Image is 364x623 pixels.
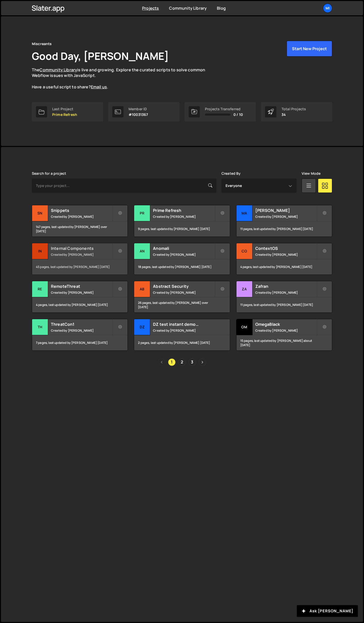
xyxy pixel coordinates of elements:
[52,107,77,111] div: Last Project
[134,319,150,335] div: DZ
[134,281,150,297] div: Ab
[255,246,317,251] h2: ContextOS
[39,67,77,73] a: Community Library
[32,205,128,237] a: Sn Snippets Created by [PERSON_NAME] 147 pages, last updated by [PERSON_NAME] over [DATE]
[153,283,214,289] h2: Abstract Security
[32,335,128,350] div: 7 pages, last updated by [PERSON_NAME] [DATE]
[236,221,332,237] div: 11 pages, last updated by [PERSON_NAME] [DATE]
[255,208,317,213] h2: [PERSON_NAME]
[178,358,186,366] a: Page 2
[32,67,215,90] p: The is live and growing. Explore the curated scripts to solve common Webflow issues with JavaScri...
[51,328,112,333] small: Created by [PERSON_NAME]
[51,214,112,219] small: Created by [PERSON_NAME]
[32,281,48,297] div: Re
[32,259,128,275] div: 45 pages, last updated by [PERSON_NAME] [DATE]
[32,281,128,313] a: Re RemoteThreat Created by [PERSON_NAME] 4 pages, last updated by [PERSON_NAME] [DATE]
[153,252,214,257] small: Created by [PERSON_NAME]
[255,290,317,295] small: Created by [PERSON_NAME]
[129,113,148,117] p: #10031367
[32,243,128,275] a: In Internal Components Created by [PERSON_NAME] 45 pages, last updated by [PERSON_NAME] [DATE]
[236,281,332,313] a: Za Zafran Created by [PERSON_NAME] 11 pages, last updated by [PERSON_NAME] [DATE]
[236,205,332,237] a: Ma [PERSON_NAME] Created by [PERSON_NAME] 11 pages, last updated by [PERSON_NAME] [DATE]
[129,107,148,111] div: Member ID
[236,243,253,259] div: Co
[255,321,317,327] h2: OmegaBlack
[233,113,243,117] span: 0 / 10
[32,297,128,313] div: 4 pages, last updated by [PERSON_NAME] [DATE]
[255,283,317,289] h2: Zafran
[153,328,214,333] small: Created by [PERSON_NAME]
[153,321,214,327] h2: DZ test instant demo (delete later)
[51,208,112,213] h2: Snippets
[255,328,317,333] small: Created by [PERSON_NAME]
[32,179,216,193] input: Type your project...
[323,4,332,13] a: Mi
[51,321,112,327] h2: ThreatCon1
[142,5,159,11] a: Projects
[32,102,103,121] a: Last Project Prime Refresh
[302,171,320,175] label: View Mode
[153,214,214,219] small: Created by [PERSON_NAME]
[236,259,332,275] div: 4 pages, last updated by [PERSON_NAME] [DATE]
[51,290,112,295] small: Created by [PERSON_NAME]
[32,41,52,47] div: Miscreants
[32,49,169,63] h1: Good Day, [PERSON_NAME]
[134,221,230,237] div: 9 pages, last updated by [PERSON_NAME] [DATE]
[153,208,214,213] h2: Prime Refresh
[134,259,230,275] div: 18 pages, last updated by [PERSON_NAME] [DATE]
[255,252,317,257] small: Created by [PERSON_NAME]
[153,290,214,295] small: Created by [PERSON_NAME]
[134,335,230,350] div: 2 pages, last updated by [PERSON_NAME] [DATE]
[32,319,48,335] div: Th
[236,243,332,275] a: Co ContextOS Created by [PERSON_NAME] 4 pages, last updated by [PERSON_NAME] [DATE]
[52,113,77,117] p: Prime Refresh
[32,319,128,351] a: Th ThreatCon1 Created by [PERSON_NAME] 7 pages, last updated by [PERSON_NAME] [DATE]
[134,319,230,351] a: DZ DZ test instant demo (delete later) Created by [PERSON_NAME] 2 pages, last updated by [PERSON_...
[287,41,332,57] button: Start New Project
[32,171,66,175] label: Search for a project
[91,84,107,90] a: Email us
[51,283,112,289] h2: RemoteThreat
[221,171,241,175] label: Created By
[188,358,196,366] a: Page 3
[134,205,230,237] a: Pr Prime Refresh Created by [PERSON_NAME] 9 pages, last updated by [PERSON_NAME] [DATE]
[32,221,128,237] div: 147 pages, last updated by [PERSON_NAME] over [DATE]
[32,205,48,221] div: Sn
[236,335,332,350] div: 15 pages, last updated by [PERSON_NAME] about [DATE]
[51,246,112,251] h2: Internal Components
[282,107,306,111] div: Total Projects
[134,205,150,221] div: Pr
[134,243,230,275] a: An Anomali Created by [PERSON_NAME] 18 pages, last updated by [PERSON_NAME] [DATE]
[236,205,253,221] div: Ma
[134,281,230,313] a: Ab Abstract Security Created by [PERSON_NAME] 26 pages, last updated by [PERSON_NAME] over [DATE]
[169,5,207,11] a: Community Library
[236,319,332,351] a: Om OmegaBlack Created by [PERSON_NAME] 15 pages, last updated by [PERSON_NAME] about [DATE]
[282,113,306,117] p: 34
[297,605,358,617] button: Ask [PERSON_NAME]
[134,243,150,259] div: An
[153,246,214,251] h2: Anomali
[217,5,226,11] a: Blog
[236,281,253,297] div: Za
[32,358,332,366] div: Pagination
[199,358,206,366] a: Next page
[51,252,112,257] small: Created by [PERSON_NAME]
[205,107,243,111] div: Projects Transferred
[255,214,317,219] small: Created by [PERSON_NAME]
[236,319,253,335] div: Om
[32,243,48,259] div: In
[236,297,332,313] div: 11 pages, last updated by [PERSON_NAME] [DATE]
[134,297,230,313] div: 26 pages, last updated by [PERSON_NAME] over [DATE]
